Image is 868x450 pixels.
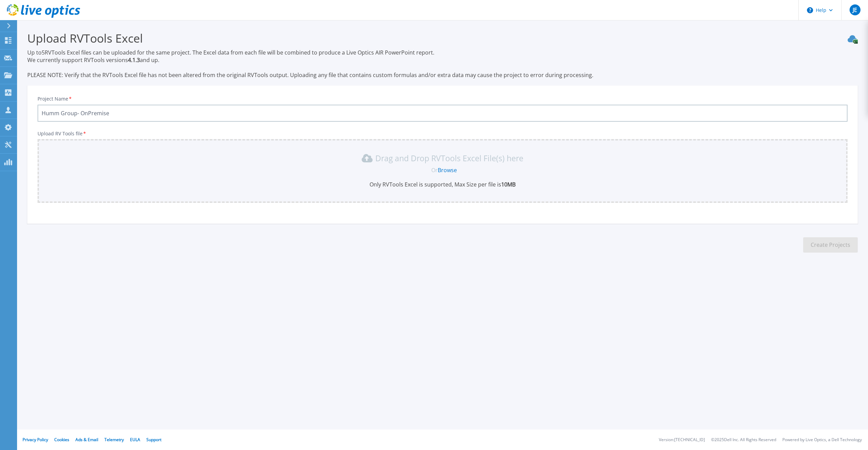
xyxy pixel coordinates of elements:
p: Only RVTools Excel is supported, Max Size per file is [42,181,843,188]
p: Up to 5 RVTools Excel files can be uploaded for the same project. The Excel data from each file w... [27,49,858,79]
label: Project Name [38,96,72,101]
h3: Upload RVTools Excel [27,30,858,46]
li: Powered by Live Optics, a Dell Technology [782,438,862,442]
a: Support [146,437,161,442]
a: Ads & Email [75,437,98,442]
a: Browse [438,166,457,174]
a: EULA [130,437,140,442]
li: © 2025 Dell Inc. All Rights Reserved [711,438,776,442]
a: Telemetry [104,437,124,442]
a: Cookies [54,437,69,442]
p: Drag and Drop RVTools Excel File(s) here [375,155,523,162]
span: Or [431,166,438,174]
button: Create Projects [803,237,858,253]
div: Drag and Drop RVTools Excel File(s) here OrBrowseOnly RVTools Excel is supported, Max Size per fi... [42,153,843,188]
p: Upload RV Tools file [38,131,848,136]
strong: 4.1.3 [128,56,140,64]
b: 10MB [501,181,516,188]
input: Enter Project Name [38,105,848,122]
a: Privacy Policy [23,437,48,442]
li: Version: [TECHNICAL_ID] [659,438,705,442]
span: JE [853,7,857,13]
